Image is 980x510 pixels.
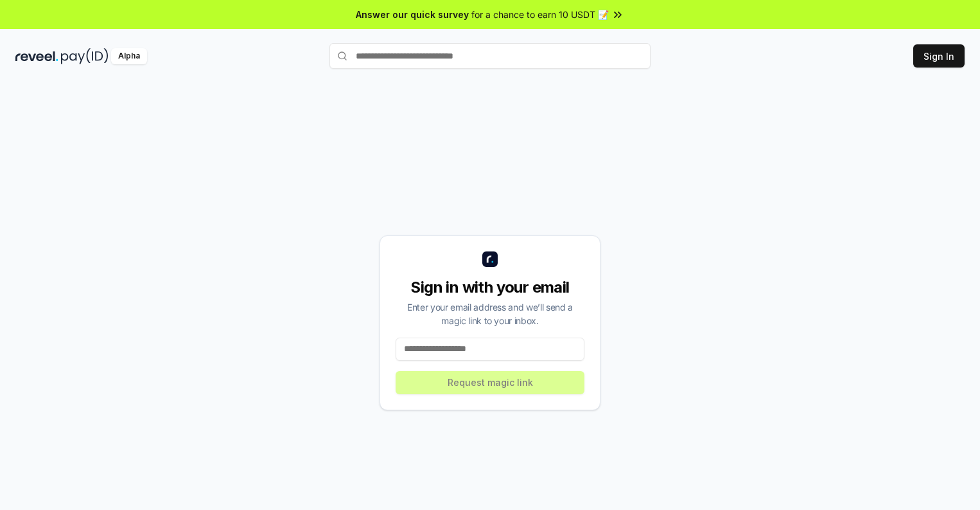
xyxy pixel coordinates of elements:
[396,300,584,327] div: Enter your email address and we’ll send a magic link to your inbox.
[61,48,109,64] img: pay_id
[482,251,498,267] img: logo_small
[913,44,965,68] button: Sign In
[396,277,584,298] div: Sign in with your email
[15,48,58,64] img: reveel_dark
[356,8,469,21] span: Answer our quick survey
[111,48,147,64] div: Alpha
[471,8,609,21] span: for a chance to earn 10 USDT 📝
